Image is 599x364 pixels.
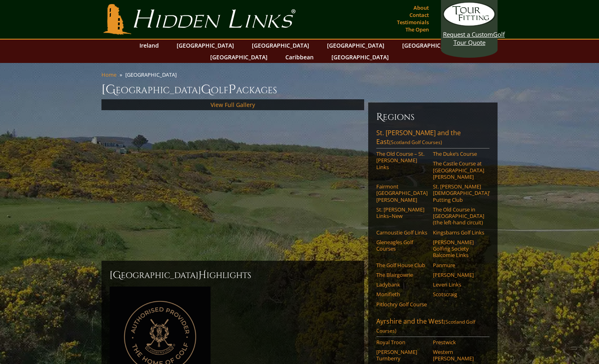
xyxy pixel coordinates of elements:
a: Leven Links [433,281,484,288]
a: Scotscraig [433,291,484,297]
a: Request a CustomGolf Tour Quote [443,2,496,46]
a: St. [PERSON_NAME] and the East(Scotland Golf Courses) [376,128,489,149]
h2: [GEOGRAPHIC_DATA] ighlights [110,269,356,282]
h6: Regions [376,111,489,123]
span: Request a Custom [443,30,493,38]
a: Testimonials [395,17,431,28]
li: [GEOGRAPHIC_DATA] [125,71,180,78]
a: St. [PERSON_NAME] [DEMOGRAPHIC_DATA]’ Putting Club [433,183,484,203]
a: The Blairgowrie [376,272,428,278]
a: The Old Course in [GEOGRAPHIC_DATA] (the left-hand circuit) [433,206,484,226]
a: Pitlochry Golf Course [376,301,428,308]
a: About [411,2,431,13]
a: The Open [403,24,431,35]
a: View Full Gallery [211,101,255,109]
a: Carnoustie Golf Links [376,229,428,236]
a: St. [PERSON_NAME] Links–New [376,206,428,220]
a: [GEOGRAPHIC_DATA] [248,40,313,51]
span: H [198,269,207,282]
a: [PERSON_NAME] Turnberry [376,349,428,362]
a: Caribbean [281,51,318,63]
a: Contact [407,9,431,21]
a: Kingsbarns Golf Links [433,229,484,236]
a: [GEOGRAPHIC_DATA] [327,51,393,63]
a: Home [101,71,116,78]
span: (Scotland Golf Courses) [376,318,475,334]
span: P [228,82,236,98]
a: Fairmont [GEOGRAPHIC_DATA][PERSON_NAME] [376,183,428,203]
a: Gleneagles Golf Courses [376,239,428,252]
a: [GEOGRAPHIC_DATA] [323,40,388,51]
a: [GEOGRAPHIC_DATA] [173,40,238,51]
a: Western [PERSON_NAME] [433,349,484,362]
a: Ayrshire and the West(Scotland Golf Courses) [376,317,489,337]
a: [GEOGRAPHIC_DATA] [206,51,272,63]
span: G [201,82,211,98]
a: The Duke’s Course [433,151,484,157]
h1: [GEOGRAPHIC_DATA] olf ackages [101,82,498,98]
a: The Golf House Club [376,262,428,268]
a: The Castle Course at [GEOGRAPHIC_DATA][PERSON_NAME] [433,160,484,180]
a: Prestwick [433,339,484,345]
a: Panmure [433,262,484,268]
a: [PERSON_NAME] [433,272,484,278]
a: [GEOGRAPHIC_DATA] [398,40,464,51]
a: Monifieth [376,291,428,297]
a: Royal Troon [376,339,428,345]
a: Ladybank [376,281,428,288]
span: (Scotland Golf Courses) [389,139,442,146]
a: [PERSON_NAME] Golfing Society Balcomie Links [433,239,484,259]
a: The Old Course – St. [PERSON_NAME] Links [376,151,428,170]
a: Ireland [135,40,163,51]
